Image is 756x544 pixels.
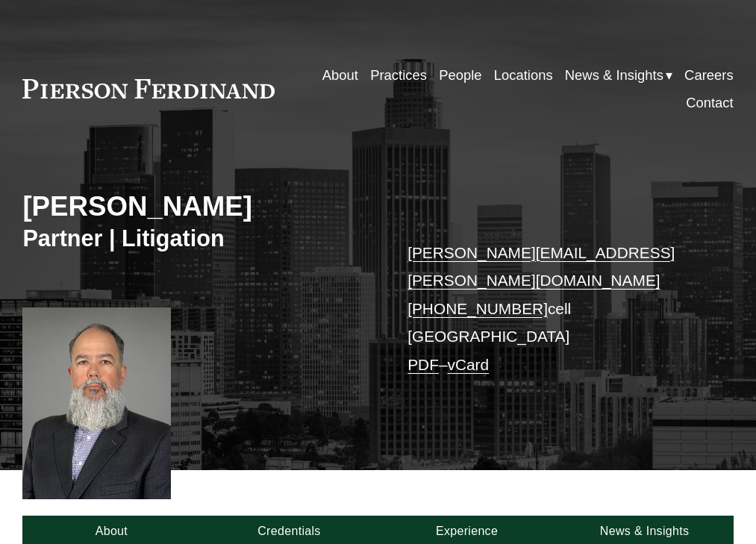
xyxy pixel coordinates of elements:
span: News & Insights [565,63,663,87]
a: PDF [407,356,439,373]
a: Careers [684,61,734,89]
a: Practices [370,61,427,89]
h2: [PERSON_NAME] [22,190,378,223]
a: About [322,61,358,89]
a: vCard [448,356,490,373]
h3: Partner | Litigation [22,225,378,253]
a: Locations [494,61,553,89]
p: cell [GEOGRAPHIC_DATA] – [407,239,704,379]
a: [PERSON_NAME][EMAIL_ADDRESS][PERSON_NAME][DOMAIN_NAME] [407,244,675,290]
a: People [439,61,481,89]
a: Contact [686,89,734,116]
a: folder dropdown [565,61,672,89]
a: [PHONE_NUMBER] [407,300,548,317]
